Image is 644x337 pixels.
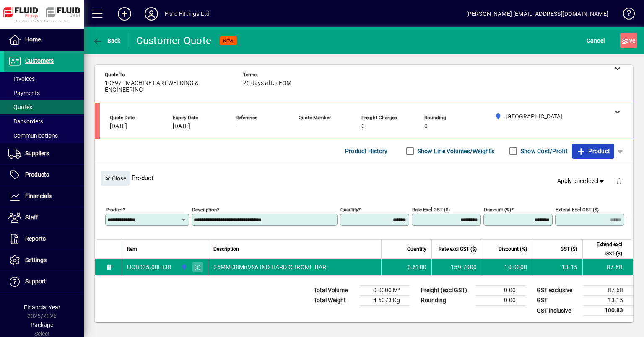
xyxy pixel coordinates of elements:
[223,38,234,44] span: NEW
[345,144,388,158] span: Product History
[4,72,84,86] a: Invoices
[588,240,622,258] span: Extend excl GST ($)
[101,171,130,186] button: Close
[620,33,637,48] button: Save
[309,286,360,296] td: Total Volume
[110,123,127,130] span: [DATE]
[4,207,84,228] a: Staff
[25,171,49,178] span: Products
[25,36,41,43] span: Home
[8,75,35,82] span: Invoices
[4,86,84,100] a: Payments
[4,143,84,164] a: Suppliers
[583,306,633,316] td: 100.83
[127,263,171,271] div: HCB035.00IH38
[360,296,410,306] td: 4.6073 Kg
[84,33,130,48] app-page-header-button: Back
[25,57,54,64] span: Customers
[622,34,635,47] span: ave
[8,90,40,96] span: Payments
[609,177,629,185] app-page-header-button: Delete
[482,259,532,275] td: 10.0000
[412,207,450,213] mat-label: Rate excl GST ($)
[8,104,32,111] span: Quotes
[622,37,626,44] span: S
[360,286,410,296] td: 0.0000 M³
[583,296,633,306] td: 13.15
[532,286,583,296] td: GST exclusive
[104,172,126,185] span: Close
[8,118,43,125] span: Backorders
[179,262,188,272] span: AUCKLAND
[557,177,606,185] span: Apply price level
[25,235,46,242] span: Reports
[105,80,231,93] span: 10397 - MACHINE PART WELDING & ENGINEERING
[475,286,526,296] td: 0.00
[4,229,84,250] a: Reports
[213,244,239,254] span: Description
[532,306,583,316] td: GST inclusive
[484,207,511,213] mat-label: Discount (%)
[437,263,477,271] div: 159.7000
[93,37,121,44] span: Back
[138,6,165,21] button: Profile
[91,33,123,48] button: Back
[342,144,391,159] button: Product History
[572,144,614,159] button: Product
[475,296,526,306] td: 0.00
[587,34,605,47] span: Cancel
[4,129,84,143] a: Communications
[439,244,477,254] span: Rate excl GST ($)
[136,34,212,47] div: Customer Quote
[173,123,190,130] span: [DATE]
[408,263,427,271] span: 0.6100
[4,100,84,114] a: Quotes
[8,132,58,139] span: Communications
[582,259,633,275] td: 87.68
[4,114,84,129] a: Backorders
[417,286,475,296] td: Freight (excl GST)
[25,150,49,157] span: Suppliers
[4,250,84,271] a: Settings
[499,244,527,254] span: Discount (%)
[127,244,137,254] span: Item
[192,207,217,213] mat-label: Description
[4,29,84,50] a: Home
[25,214,38,221] span: Staff
[31,322,53,328] span: Package
[25,193,52,199] span: Financials
[4,165,84,185] a: Products
[4,271,84,292] a: Support
[25,257,47,263] span: Settings
[519,147,568,155] label: Show Cost/Profit
[95,162,633,193] div: Product
[584,33,607,48] button: Cancel
[4,186,84,207] a: Financials
[466,7,608,21] div: [PERSON_NAME] [EMAIL_ADDRESS][DOMAIN_NAME]
[554,174,609,189] button: Apply price level
[532,259,582,275] td: 13.15
[556,207,599,213] mat-label: Extend excl GST ($)
[609,171,629,191] button: Delete
[576,144,610,158] span: Product
[416,147,494,155] label: Show Line Volumes/Weights
[617,2,634,29] a: Knowledge Base
[111,6,138,21] button: Add
[299,123,300,130] span: -
[243,80,291,87] span: 20 days after EOM
[24,304,60,311] span: Financial Year
[99,174,132,182] app-page-header-button: Close
[106,207,123,213] mat-label: Product
[309,296,360,306] td: Total Weight
[532,296,583,306] td: GST
[236,123,237,130] span: -
[407,244,426,254] span: Quantity
[25,278,46,285] span: Support
[424,123,428,130] span: 0
[340,207,358,213] mat-label: Quantity
[165,7,210,21] div: Fluid Fittings Ltd
[417,296,475,306] td: Rounding
[561,244,577,254] span: GST ($)
[361,123,365,130] span: 0
[213,263,326,271] span: 35MM 38MnVS6 IND HARD CHROME BAR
